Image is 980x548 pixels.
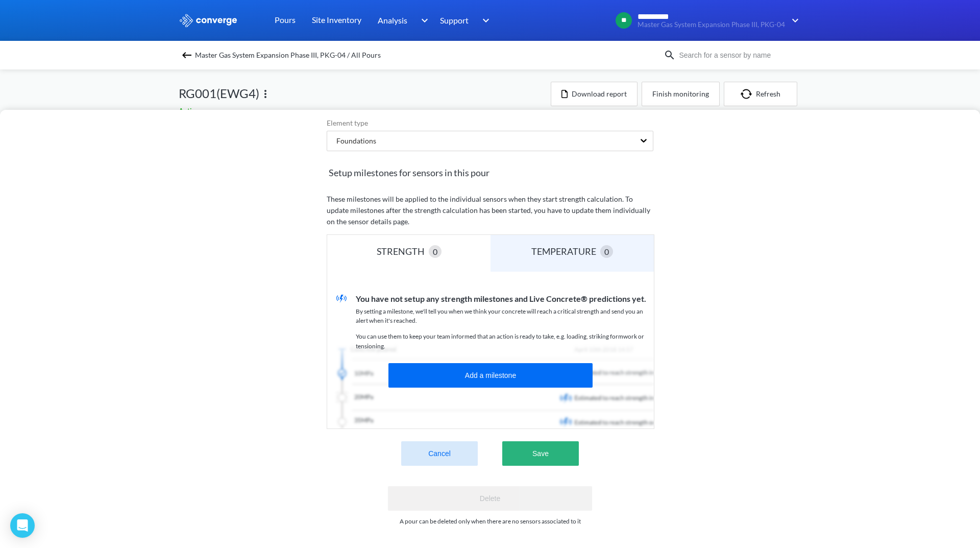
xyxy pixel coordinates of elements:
[401,441,478,466] button: Cancel
[664,49,676,61] img: icon-search.svg
[327,165,653,180] span: Setup milestones for sensors in this pour
[181,49,193,61] img: backspace.svg
[356,332,654,351] p: You can use them to keep your team informed that an action is ready to take, e.g. loading, striki...
[328,135,376,147] div: Foundations
[638,21,785,29] span: Master Gas System Expansion Phase III, PKG-04
[388,363,593,388] button: Add a milestone
[433,245,437,258] span: 0
[10,513,35,538] div: Open Intercom Messenger
[195,48,381,62] span: Master Gas System Expansion Phase III, PKG-04 / All Pours
[356,294,646,303] span: You have not setup any strength milestones and Live Concrete® predictions yet.
[676,50,799,61] input: Search for a sensor by name
[179,14,238,27] img: logo_ewhite.svg
[440,14,469,27] span: Support
[604,245,609,258] span: 0
[377,244,429,258] div: STRENGTH
[414,14,431,27] img: downArrow.svg
[531,244,600,258] div: TEMPERATURE
[356,307,654,326] p: By setting a milestone, we'll tell you when we think your concrete will reach a critical strength...
[502,441,579,466] button: Save
[327,194,653,227] p: These milestones will be applied to the individual sensors when they start strength calculation. ...
[388,486,592,511] button: Delete
[378,14,407,27] span: Analysis
[400,517,581,527] p: A pour can be deleted only when there are no sensors associated to it
[476,14,492,27] img: downArrow.svg
[785,14,801,27] img: downArrow.svg
[327,117,653,129] label: Element type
